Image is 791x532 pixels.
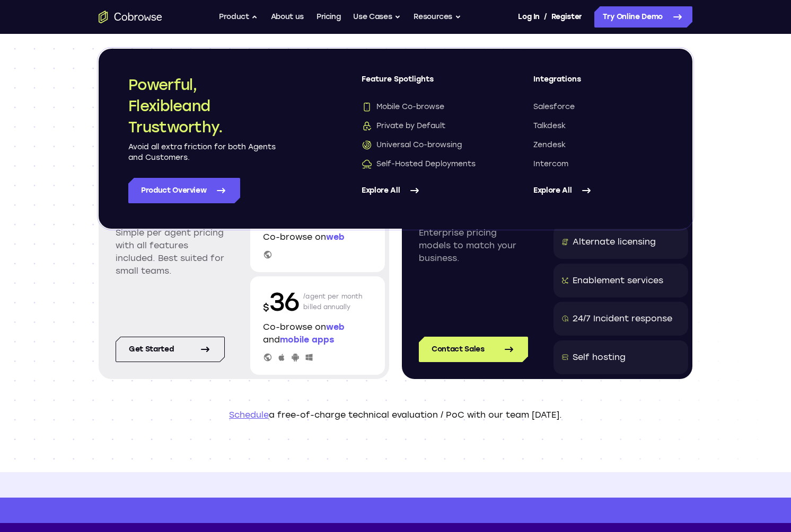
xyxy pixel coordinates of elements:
p: Co-browse on [263,231,372,244]
a: About us [271,6,304,28]
a: Universal Co-browsingUniversal Co-browsing [362,140,491,150]
span: Self-Hosted Deployments [362,159,476,169]
a: Zendesk [533,140,663,150]
a: Explore All [533,178,663,203]
p: /agent per month billed annually [303,285,363,319]
a: Log In [518,6,539,28]
span: Talkdesk [533,121,566,131]
p: 36 [263,285,299,319]
span: Integrations [533,74,663,93]
span: Zendesk [533,140,566,150]
img: Universal Co-browsing [362,140,372,150]
p: Enterprise pricing models to match your business. [419,227,528,265]
span: web [326,322,345,332]
img: Mobile Co-browse [362,102,372,112]
a: Explore All [362,178,491,203]
span: / [544,11,547,23]
div: 24/7 Incident response [573,312,672,325]
a: Mobile Co-browseMobile Co-browse [362,102,491,112]
a: Product Overview [128,178,240,203]
p: Avoid all extra friction for both Agents and Customers. [128,142,277,163]
button: Product [219,6,258,28]
a: Salesforce [533,102,663,112]
span: web [326,232,345,242]
a: Talkdesk [533,121,663,131]
span: Private by Default [362,121,445,131]
span: Salesforce [533,102,575,112]
a: Contact Sales [419,337,528,362]
img: Self-Hosted Deployments [362,159,372,169]
p: Simple per agent pricing with all features included. Best suited for small teams. [116,227,225,277]
a: Get started [116,337,225,362]
span: mobile apps [280,335,334,345]
a: Go to the home page [99,11,162,23]
span: Mobile Co-browse [362,102,444,112]
p: Co-browse on and [263,321,372,346]
span: Feature Spotlights [362,74,491,93]
h2: Powerful, Flexible and Trustworthy. [128,74,277,138]
p: a free-of-charge technical evaluation / PoC with our team [DATE]. [99,409,692,421]
a: Private by DefaultPrivate by Default [362,121,491,131]
a: Schedule [229,410,269,420]
a: Try Online Demo [594,6,692,28]
button: Use Cases [353,6,401,28]
img: Private by Default [362,121,372,131]
span: Universal Co-browsing [362,140,462,150]
div: Alternate licensing [573,236,656,248]
a: Self-Hosted DeploymentsSelf-Hosted Deployments [362,159,491,169]
span: Intercom [533,159,568,169]
a: Intercom [533,159,663,169]
div: Self hosting [573,351,626,364]
div: Enablement services [573,274,663,287]
button: Resources [414,6,461,28]
a: Pricing [317,6,341,28]
a: Register [551,6,582,28]
span: $ [263,302,269,313]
